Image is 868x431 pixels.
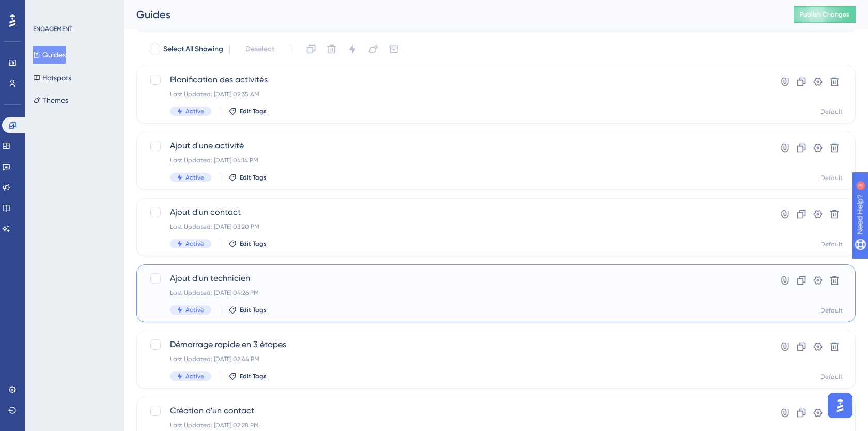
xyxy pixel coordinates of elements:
[240,107,267,115] span: Edit Tags
[820,373,843,381] div: Default
[163,43,223,55] span: Select All Showing
[240,372,267,380] span: Edit Tags
[228,173,267,182] button: Edit Tags
[33,91,68,110] button: Themes
[170,140,739,152] span: Ajout d'une activité
[136,7,768,22] div: Guides
[24,3,65,15] span: Need Help?
[228,306,267,314] button: Edit Tags
[240,173,267,182] span: Edit Tags
[170,222,739,231] div: Last Updated: [DATE] 03:20 PM
[185,173,204,182] span: Active
[170,156,739,165] div: Last Updated: [DATE] 04:14 PM
[33,68,71,87] button: Hotspots
[820,174,843,182] div: Default
[170,421,739,429] div: Last Updated: [DATE] 02:28 PM
[170,73,739,86] span: Planification des activités
[800,10,849,19] span: Publish Changes
[185,306,204,314] span: Active
[185,240,204,248] span: Active
[170,405,739,417] span: Création d'un contact
[825,390,856,421] iframe: UserGuiding AI Assistant Launcher
[245,43,274,55] span: Deselect
[228,372,267,380] button: Edit Tags
[240,240,267,248] span: Edit Tags
[72,5,75,13] div: 3
[170,90,739,98] div: Last Updated: [DATE] 09:35 AM
[185,372,204,380] span: Active
[820,306,843,315] div: Default
[228,240,267,248] button: Edit Tags
[185,107,204,115] span: Active
[170,289,739,297] div: Last Updated: [DATE] 04:26 PM
[33,46,66,64] button: Guides
[794,6,856,23] button: Publish Changes
[170,338,739,351] span: Démarrage rapide en 3 étapes
[228,107,267,115] button: Edit Tags
[33,25,72,33] div: ENGAGEMENT
[820,108,843,116] div: Default
[820,240,843,248] div: Default
[236,40,284,58] button: Deselect
[170,206,739,218] span: Ajout d'un contact
[240,306,267,314] span: Edit Tags
[170,272,739,285] span: Ajout d'un technicien
[170,355,739,363] div: Last Updated: [DATE] 02:44 PM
